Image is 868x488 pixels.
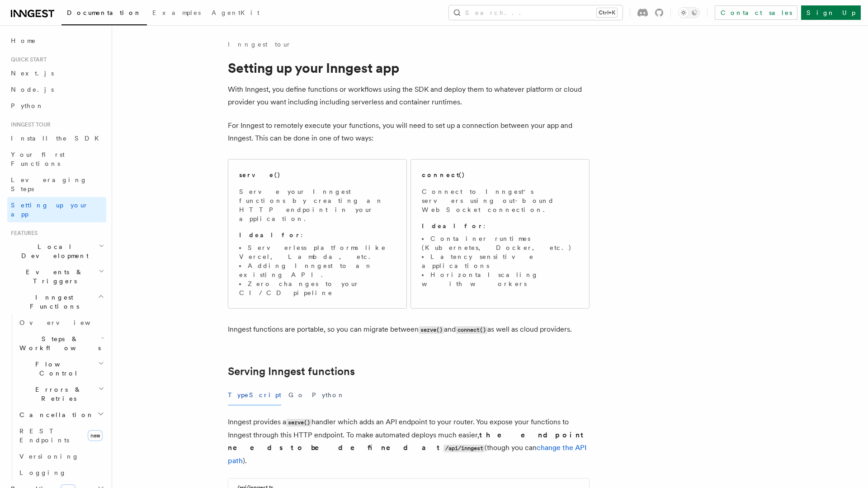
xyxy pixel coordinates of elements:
[422,170,465,179] h2: connect()
[7,239,106,264] button: Local Development
[7,230,38,237] span: Features
[7,33,106,49] a: Home
[7,65,106,81] a: Next.js
[228,323,590,336] p: Inngest functions are portable, so you can migrate between and as well as cloud providers.
[7,56,47,63] span: Quick start
[410,159,590,309] a: connect()Connect to Inngest's servers using out-bound WebSocket connection.Ideal for:Container ru...
[16,331,106,356] button: Steps & Workflows
[61,3,147,25] a: Documentation
[11,36,36,45] span: Home
[16,314,106,331] a: Overview
[286,419,311,427] code: serve()
[16,334,101,352] span: Steps & Workflows
[11,151,65,167] span: Your first Functions
[19,453,79,460] span: Versioning
[7,172,106,197] a: Leveraging Steps
[422,187,578,214] p: Connect to Inngest's servers using out-bound WebSocket connection.
[422,270,578,288] li: Horizontal scaling with workers
[239,243,396,261] li: Serverless platforms like Vercel, Lambda, etc.
[16,465,106,481] a: Logging
[228,83,590,108] p: With Inngest, you define functions or workflows using the SDK and deploy them to whatever platfor...
[419,326,444,334] code: serve()
[228,119,590,145] p: For Inngest to remotely execute your functions, you will need to set up a connection between your...
[7,314,106,481] div: Inngest Functions
[239,261,396,279] li: Adding Inngest to an existing API.
[7,264,106,289] button: Events & Triggers
[88,430,103,441] span: new
[449,5,623,20] button: Search...Ctrl+K
[7,146,106,172] a: Your first Functions
[16,381,106,407] button: Errors & Retries
[456,326,487,334] code: connect()
[7,130,106,146] a: Install the SDK
[7,121,51,128] span: Inngest tour
[7,289,106,314] button: Inngest Functions
[422,221,578,230] p: :
[422,222,483,230] strong: Ideal for
[239,279,396,297] li: Zero changes to your CI/CD pipeline
[597,8,617,17] kbd: Ctrl+K
[7,81,106,98] a: Node.js
[212,9,259,16] span: AgentKit
[422,252,578,270] li: Latency sensitive applications
[239,231,301,239] strong: Ideal for
[11,86,54,93] span: Node.js
[312,385,345,405] button: Python
[152,9,201,16] span: Examples
[228,416,590,467] p: Inngest provides a handler which adds an API endpoint to your router. You expose your functions t...
[11,176,87,192] span: Leveraging Steps
[7,267,99,286] span: Events & Triggers
[239,230,396,239] p: :
[11,102,44,109] span: Python
[19,469,66,476] span: Logging
[11,70,54,77] span: Next.js
[16,385,98,403] span: Errors & Retries
[228,159,407,309] a: serve()Serve your Inngest functions by creating an HTTP endpoint in your application.Ideal for:Se...
[239,187,396,223] p: Serve your Inngest functions by creating an HTTP endpoint in your application.
[228,385,281,405] button: TypeScript
[19,427,69,444] span: REST Endpoints
[16,410,94,419] span: Cancellation
[16,448,106,465] a: Versioning
[443,445,485,452] code: /api/inngest
[19,319,113,326] span: Overview
[7,293,98,311] span: Inngest Functions
[7,98,106,114] a: Python
[239,170,281,179] h2: serve()
[801,5,861,20] a: Sign Up
[16,360,98,378] span: Flow Control
[288,385,305,405] button: Go
[228,40,291,49] a: Inngest tour
[228,365,355,378] a: Serving Inngest functions
[11,202,89,218] span: Setting up your app
[206,3,265,24] a: AgentKit
[7,242,99,260] span: Local Development
[228,60,590,76] h1: Setting up your Inngest app
[678,7,700,18] button: Toggle dark mode
[16,407,106,423] button: Cancellation
[11,135,104,142] span: Install the SDK
[422,234,578,252] li: Container runtimes (Kubernetes, Docker, etc.)
[715,5,797,20] a: Contact sales
[16,423,106,448] a: REST Endpointsnew
[16,356,106,381] button: Flow Control
[147,3,206,24] a: Examples
[7,197,106,222] a: Setting up your app
[67,9,142,16] span: Documentation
